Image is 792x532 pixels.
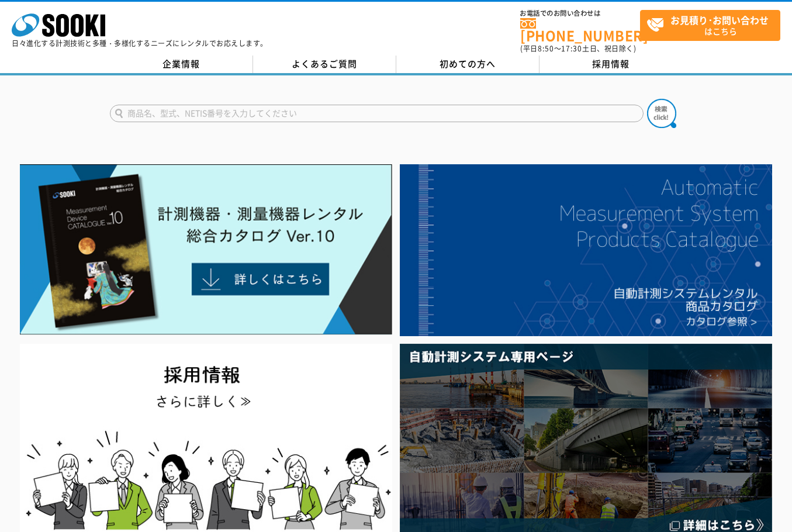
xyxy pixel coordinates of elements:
[520,10,640,17] span: お電話でのお問い合わせは
[396,56,539,73] a: 初めての方へ
[561,43,582,54] span: 17:30
[646,11,780,40] span: はこちら
[253,56,396,73] a: よくあるご質問
[640,10,780,41] a: お見積り･お問い合わせはこちら
[539,56,683,73] a: 採用情報
[538,43,554,54] span: 8:50
[110,105,644,122] input: 商品名、型式、NETIS番号を入力してください
[670,13,769,27] strong: お見積り･お問い合わせ
[520,43,636,54] span: (平日 ～ 土日、祝日除く)
[520,18,640,42] a: [PHONE_NUMBER]
[12,40,268,47] p: 日々進化する計測技術と多種・多様化するニーズにレンタルでお応えします。
[400,164,772,336] img: 自動計測システムカタログ
[20,164,392,335] img: Catalog Ver10
[440,57,496,70] span: 初めての方へ
[647,99,676,128] img: btn_search.png
[110,56,253,73] a: 企業情報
